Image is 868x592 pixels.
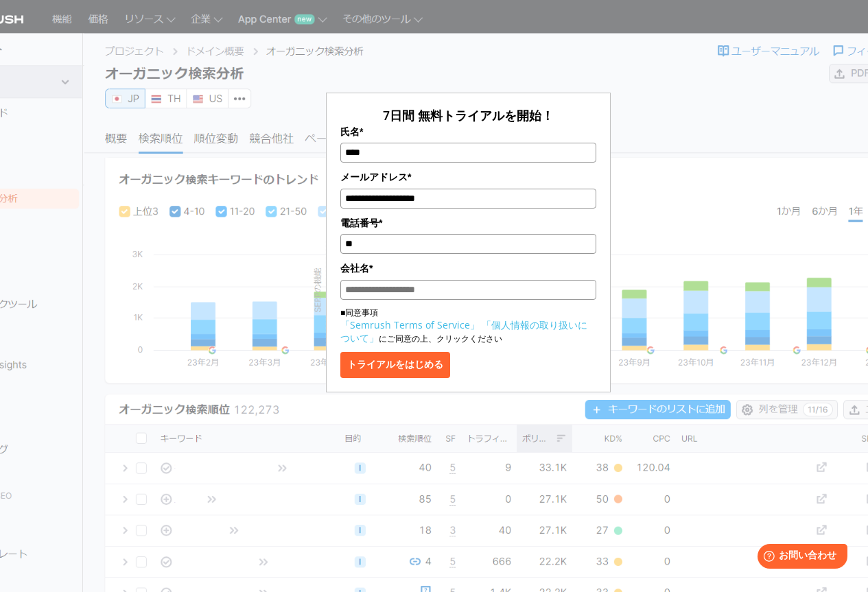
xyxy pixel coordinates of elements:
[746,538,853,577] iframe: Help widget launcher
[340,169,596,185] label: メールアドレス*
[383,107,554,123] span: 7日間 無料トライアルを開始！
[340,215,596,230] label: 電話番号*
[340,318,480,331] a: 「Semrush Terms of Service」
[340,318,587,344] a: 「個人情報の取り扱いについて」
[340,352,450,378] button: トライアルをはじめる
[340,307,596,345] p: ■同意事項 にご同意の上、クリックください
